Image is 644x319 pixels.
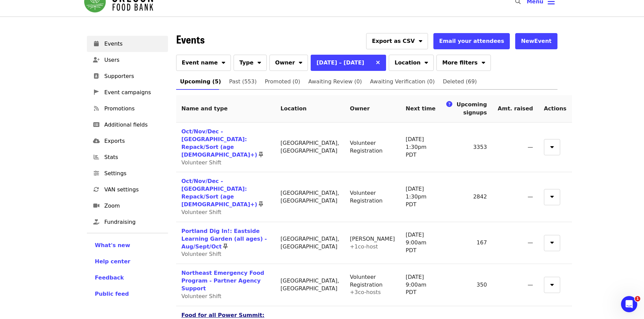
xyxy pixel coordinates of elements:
span: Events [176,31,205,47]
a: Supporters [87,68,168,84]
button: More filters [436,55,491,71]
span: Amt. raised [498,105,533,112]
a: Settings [87,165,168,182]
td: Volunteer Registration [344,264,400,306]
th: Location [275,95,344,123]
span: Owner [275,59,295,67]
a: VAN settings [87,182,168,198]
i: rss icon [94,105,99,112]
i: calendar icon [94,41,99,47]
span: Past (553) [229,77,257,86]
td: [DATE] 1:30pm PDT [400,172,441,222]
span: VAN settings [104,186,163,194]
th: Name and type [176,95,275,123]
button: Owner [269,55,308,71]
span: Location [395,59,421,67]
button: Email your attendees [433,33,510,49]
span: Upcoming (5) [180,77,221,86]
a: Public feed [95,290,160,298]
span: Stats [104,153,163,161]
i: chart-bar icon [94,154,99,160]
span: Awaiting Verification (0) [370,77,435,86]
a: Deleted (69) [439,74,481,90]
i: list-alt icon [93,122,99,128]
div: [GEOGRAPHIC_DATA], [GEOGRAPHIC_DATA] [281,189,339,205]
i: times icon [376,59,380,66]
a: Past (553) [225,74,261,90]
i: pennant icon [94,89,99,96]
a: Northeast Emergency Food Program - Partner Agency Support [182,270,264,292]
td: [DATE] 9:00am PDT [400,222,441,264]
td: Volunteer Registration [344,123,400,172]
a: Oct/Nov/Dec - [GEOGRAPHIC_DATA]: Repack/Sort (age [DEMOGRAPHIC_DATA]+) [182,178,257,208]
i: sort-down icon [550,192,554,199]
span: Deleted (69) [443,77,477,86]
span: Zoom [104,202,163,210]
span: Users [104,56,163,64]
span: Volunteer Shift [182,209,221,215]
span: Additional fields [104,121,163,129]
span: Volunteer Shift [182,251,221,257]
i: thumbtack icon [259,201,263,208]
span: Promoted (0) [265,77,300,86]
div: [GEOGRAPHIC_DATA], [GEOGRAPHIC_DATA] [281,139,339,155]
td: [DATE] 1:30pm PDT [400,123,441,172]
span: Settings [104,169,163,178]
i: thumbtack icon [223,243,228,250]
i: sync icon [94,186,99,193]
div: + 3 co-host s [350,289,395,296]
iframe: Intercom live chat [621,296,637,312]
span: Exports [104,137,163,145]
button: Export as CSV [366,33,428,49]
a: Awaiting Verification (0) [366,74,439,90]
td: Volunteer Registration [344,172,400,222]
button: NewEvent [515,33,557,49]
i: question-circle icon [446,101,452,108]
span: Awaiting Review (0) [308,77,362,86]
i: user-plus icon [93,57,100,63]
button: Type [234,55,267,71]
i: thumbtack icon [259,152,263,158]
span: Event campaigns [104,88,163,97]
span: What's new [95,242,130,248]
th: Owner [344,95,400,123]
i: sort-down icon [299,58,302,65]
div: 167 [446,239,487,247]
a: Events [87,36,168,52]
a: Promoted (0) [261,74,304,90]
button: Feedback [95,274,124,282]
button: [DATE] – [DATE] [311,55,370,71]
i: sort-down icon [550,143,554,149]
div: [GEOGRAPHIC_DATA], [GEOGRAPHIC_DATA] [281,235,339,251]
i: sort-down icon [550,238,554,245]
span: Event name [182,59,218,67]
span: Help center [95,258,130,265]
div: — [498,143,533,151]
span: Supporters [104,72,163,80]
i: cloud-download icon [93,138,100,144]
div: — [498,239,533,247]
span: Promotions [104,105,163,113]
span: Volunteer Shift [182,159,221,166]
i: sort-down icon [550,281,554,287]
i: sort-down icon [425,58,428,65]
a: Event campaigns [87,84,168,101]
span: 1 [635,296,640,301]
i: sort-down icon [222,58,225,65]
span: Export as CSV [372,37,415,45]
a: Stats [87,149,168,165]
a: What's new [95,241,160,249]
div: [GEOGRAPHIC_DATA], [GEOGRAPHIC_DATA] [281,277,339,293]
i: sort-down icon [419,37,422,43]
button: Location [389,55,434,71]
div: 3353 [446,143,487,151]
div: — [498,281,533,289]
i: hand-holding-heart icon [93,219,99,225]
a: Promotions [87,101,168,117]
span: Fundraising [104,218,163,226]
th: Next time [400,95,441,123]
div: + 1 co-host [350,243,395,251]
a: Exports [87,133,168,149]
a: Portland Dig In!: Eastside Learning Garden (all ages) - Aug/Sept/Oct [182,228,267,250]
div: 350 [446,281,487,289]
